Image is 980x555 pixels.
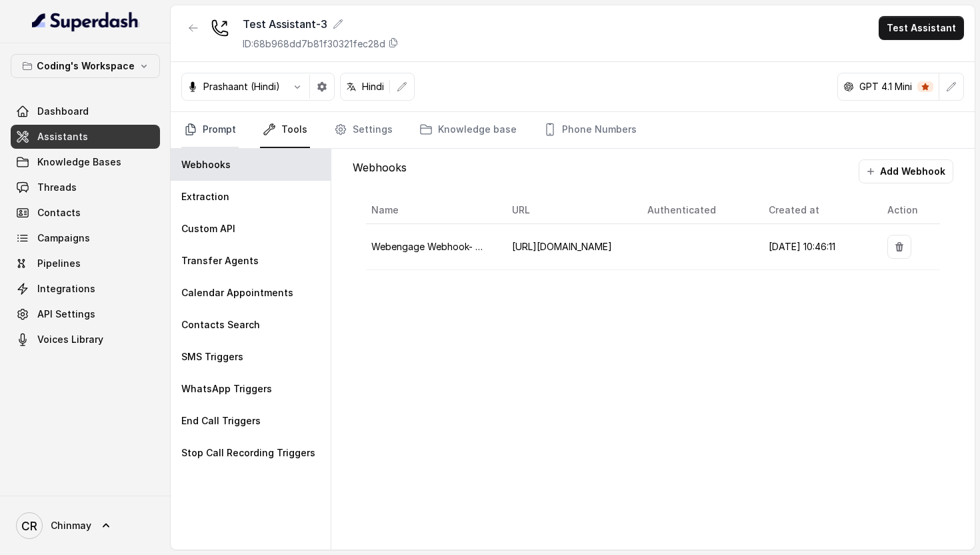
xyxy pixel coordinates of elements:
a: Tools [260,112,310,148]
th: Created at [758,197,877,224]
a: Pipelines [11,251,160,275]
a: API Settings [11,302,160,326]
p: Contacts Search [181,318,260,332]
th: Name [366,197,501,224]
span: Threads [37,181,77,194]
a: Campaigns [11,226,160,250]
p: ID: 68b968dd7b81f30321fec28d [243,37,385,51]
span: Assistants [37,130,88,143]
p: WhatsApp Triggers [181,382,272,396]
span: Chinmay [51,519,91,532]
img: light.svg [32,11,139,32]
span: Contacts [37,206,81,219]
p: SMS Triggers [181,350,243,364]
a: Chinmay [11,507,160,544]
p: Coding's Workspace [37,58,135,74]
a: Assistants [11,125,160,149]
th: URL [501,197,637,224]
a: Prompt [181,112,239,148]
p: Webhooks [353,159,407,183]
span: Voices Library [37,333,103,346]
span: Integrations [37,282,95,296]
a: Contacts [11,201,160,225]
button: Add Webhook [859,159,953,183]
span: Webengage Webhook- Whatsapp [371,241,521,252]
th: Authenticated [637,197,758,224]
span: Campaigns [37,231,90,245]
p: Transfer Agents [181,254,259,267]
a: Knowledge base [417,112,519,148]
p: Hindi [362,80,384,93]
p: Calendar Appointments [181,286,293,300]
p: Stop Call Recording Triggers [181,446,315,460]
p: End Call Triggers [181,414,261,428]
text: CR [21,519,37,533]
span: Knowledge Bases [37,155,121,169]
a: Voices Library [11,328,160,352]
span: [URL][DOMAIN_NAME] [512,241,612,252]
div: Test Assistant-3 [243,16,399,32]
p: Webhooks [181,158,231,171]
a: Knowledge Bases [11,150,160,174]
a: Integrations [11,277,160,301]
span: [DATE] 10:46:11 [769,241,835,252]
p: Extraction [181,190,229,203]
svg: openai logo [843,81,854,92]
a: Settings [331,112,395,148]
span: Dashboard [37,105,89,118]
p: Custom API [181,222,235,235]
a: Dashboard [11,99,160,123]
span: Pipelines [37,257,81,270]
p: Prashaant (Hindi) [203,80,280,93]
button: Test Assistant [879,16,964,40]
th: Action [877,197,940,224]
span: API Settings [37,308,95,321]
a: Threads [11,175,160,199]
button: Coding's Workspace [11,54,160,78]
nav: Tabs [181,112,964,148]
p: GPT 4.1 Mini [859,80,912,93]
a: Phone Numbers [541,112,639,148]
